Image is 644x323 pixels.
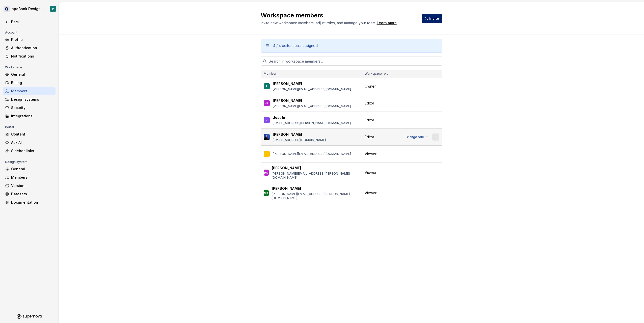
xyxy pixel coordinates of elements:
[11,105,53,110] div: Security
[3,52,56,60] a: Notifications
[3,30,19,36] div: Account
[11,148,53,153] div: Sidebar links
[273,104,351,108] p: [PERSON_NAME][EMAIL_ADDRESS][DOMAIN_NAME]
[3,79,56,87] a: Billing
[3,124,16,130] div: Portal
[3,18,56,26] a: Back
[3,139,56,147] a: Ask AI
[266,84,267,89] div: P
[1,3,58,14] button: apoBank DesignsystemP
[365,101,374,106] span: Editor
[3,130,56,138] a: Content
[267,57,442,66] input: Search in workspace members...
[273,87,351,91] p: [PERSON_NAME][EMAIL_ADDRESS][DOMAIN_NAME]
[273,43,318,48] div: 4 / 4 editor seats assigned
[264,170,268,175] div: HS
[272,192,359,200] p: [PERSON_NAME][EMAIL_ADDRESS][PERSON_NAME][DOMAIN_NAME]
[365,170,377,175] span: Viewer
[3,112,56,120] a: Integrations
[273,98,302,103] p: [PERSON_NAME]
[406,135,424,139] span: Change role
[261,21,376,25] span: Invite new workspace members, adjust roles, and manage your team.
[264,191,268,196] div: MK
[3,36,56,44] a: Profile
[376,21,397,25] span: .
[377,20,397,25] a: Learn more
[3,165,56,173] a: General
[11,183,53,188] div: Versions
[3,44,56,52] a: Authentication
[11,167,53,172] div: General
[3,182,56,190] a: Versions
[429,16,439,21] span: Invite
[4,6,10,12] img: e2a5b078-0b6a-41b7-8989-d7f554be194d.png
[3,95,56,103] a: Design systems
[3,147,56,155] a: Sidebar links
[11,200,53,205] div: Documentation
[365,191,377,196] span: Viewer
[3,104,56,112] a: Security
[11,72,53,77] div: General
[3,87,56,95] a: Members
[362,70,400,78] th: Workspace role
[261,70,362,78] th: Member
[17,314,42,319] svg: Supernova Logo
[272,166,301,171] p: [PERSON_NAME]
[11,37,53,42] div: Profile
[272,172,359,180] p: [PERSON_NAME][EMAIL_ADDRESS][PERSON_NAME][DOMAIN_NAME]
[11,114,53,119] div: Integrations
[403,133,430,141] button: Change role
[422,14,442,23] button: Invite
[52,7,54,11] div: P
[273,132,302,137] p: [PERSON_NAME]
[12,6,44,11] div: apoBank Designsystem
[273,81,302,86] p: [PERSON_NAME]
[11,175,53,180] div: Members
[272,186,301,191] p: [PERSON_NAME]
[3,64,24,70] div: Workspace
[11,140,53,145] div: Ask AI
[11,19,53,24] div: Back
[273,121,351,125] p: [EMAIL_ADDRESS][PERSON_NAME][DOMAIN_NAME]
[266,151,267,156] div: B
[11,45,53,50] div: Authentication
[3,198,56,206] a: Documentation
[3,70,56,78] a: General
[3,159,30,165] div: Design system
[261,11,416,19] h2: Workspace members
[3,190,56,198] a: Datasets
[365,151,377,156] span: Viewer
[365,118,374,123] span: Editor
[365,134,374,140] span: Editor
[11,192,53,197] div: Datasets
[266,118,267,123] div: J
[11,97,53,102] div: Design systems
[273,115,286,120] p: Josefin
[11,80,53,85] div: Billing
[11,132,53,137] div: Content
[273,152,351,156] p: [PERSON_NAME][EMAIL_ADDRESS][DOMAIN_NAME]
[11,54,53,59] div: Notifications
[365,84,376,89] span: Owner
[3,173,56,181] a: Members
[265,101,268,106] div: JK
[273,138,326,142] p: [EMAIL_ADDRESS][DOMAIN_NAME]
[264,134,270,140] img: Ole Meierhenrich
[11,89,53,94] div: Members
